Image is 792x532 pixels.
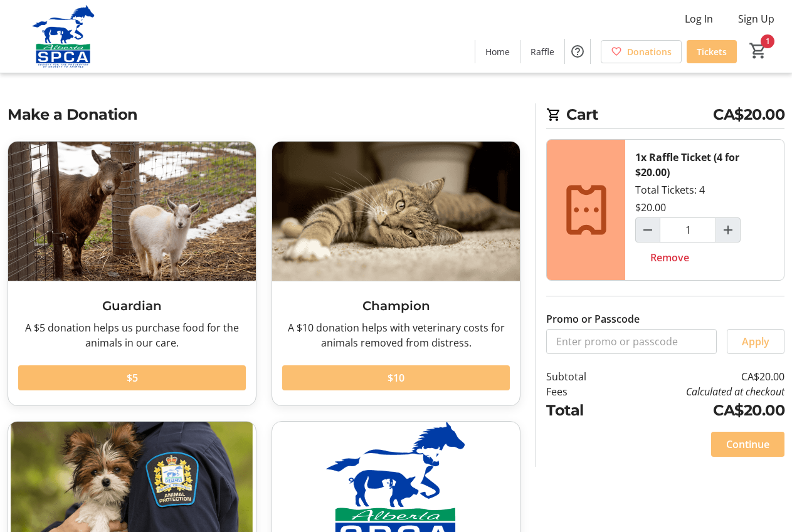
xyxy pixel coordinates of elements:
[531,45,554,58] span: Raffle
[675,9,723,29] button: Log In
[650,250,689,265] span: Remove
[388,370,404,385] span: $10
[727,329,784,354] button: Apply
[726,437,769,452] span: Continue
[8,5,119,68] img: Alberta SPCA's Logo
[747,39,769,62] button: Cart
[615,369,784,384] td: CA$20.00
[546,329,717,354] input: Enter promo or passcode
[697,45,727,58] span: Tickets
[711,432,784,457] button: Continue
[565,39,590,64] button: Help
[475,40,520,63] a: Home
[272,142,520,281] img: Champion
[660,217,716,243] input: Raffle Ticket (4 for $20.00) Quantity
[18,320,246,350] div: A $5 donation helps us purchase food for the animals in our care.
[738,11,774,26] span: Sign Up
[282,320,510,350] div: A $10 donation helps with veterinary costs for animals removed from distress.
[635,200,666,215] div: $20.00
[546,399,615,422] td: Total
[635,150,774,180] div: 1x Raffle Ticket (4 for $20.00)
[615,384,784,399] td: Calculated at checkout
[485,45,510,58] span: Home
[546,103,784,129] h2: Cart
[282,365,510,390] button: $10
[546,384,615,399] td: Fees
[546,311,640,326] label: Promo or Passcode
[127,370,138,385] span: $5
[728,9,784,29] button: Sign Up
[282,296,510,315] h3: Champion
[636,218,660,242] button: Decrement by one
[687,40,737,63] a: Tickets
[18,296,246,315] h3: Guardian
[716,218,740,242] button: Increment by one
[625,140,784,280] div: Total Tickets: 4
[615,399,784,422] td: CA$20.00
[635,245,704,270] button: Remove
[601,40,682,63] a: Donations
[685,11,713,26] span: Log In
[18,365,246,390] button: $5
[8,103,520,126] h2: Make a Donation
[520,40,564,63] a: Raffle
[713,103,784,126] span: CA$20.00
[8,142,256,281] img: Guardian
[742,334,769,349] span: Apply
[546,369,615,384] td: Subtotal
[627,45,672,58] span: Donations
